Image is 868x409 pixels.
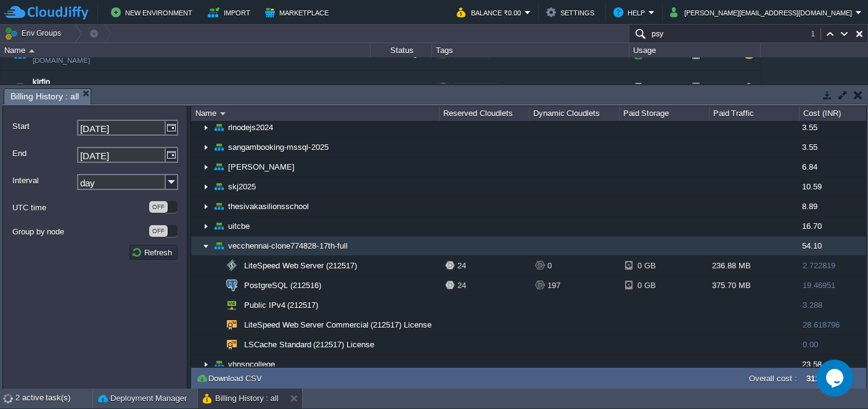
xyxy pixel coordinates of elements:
[802,123,817,132] span: 3.55
[201,217,211,236] img: AMDAwAAAACH5BAEAAAAALAAAAAABAAEAAAICRAEAOw==
[535,256,619,275] div: 0
[227,162,297,172] span: [PERSON_NAME]
[227,181,258,192] a: skj2025
[214,157,224,176] img: AMDAwAAAACH5BAEAAAAALAAAAAABAAEAAAICRAEAOw==
[445,276,529,295] div: 24
[10,89,79,104] span: Billing History : all
[371,71,432,104] div: Stopped
[224,315,240,334] img: AMDAwAAAACH5BAEAAAAALAAAAAABAAEAAAICRAEAOw==
[803,261,835,270] span: 2.722819
[625,276,665,295] div: 0 GB
[1,71,10,104] img: AMDAwAAAACH5BAEAAAAALAAAAAABAAEAAAICRAEAOw==
[630,43,760,57] div: Usage
[11,71,28,104] img: AMDAwAAAACH5BAEAAAAALAAAAAABAAEAAAICRAEAOw==
[243,300,320,310] a: Public IPv4 (212517)
[535,276,619,295] div: 197
[625,256,665,275] div: 0 GB
[211,295,221,315] img: AMDAwAAAACH5BAEAAAAALAAAAAABAAEAAAICRAEAOw==
[4,25,65,42] button: Env Groups
[243,320,433,330] a: LiteSpeed Web Server Commercial (212517) License
[464,83,496,91] span: Not in Use
[12,225,148,238] label: Group by node
[802,162,817,171] span: 6.84
[214,177,224,196] img: AMDAwAAAACH5BAEAAAAALAAAAAABAAEAAAICRAEAOw==
[192,106,439,121] div: Name
[12,147,76,160] label: End
[445,256,529,275] div: 24
[227,221,252,231] a: uitcbe
[649,71,669,104] div: 0 / 10
[227,241,350,251] a: vecchennai-clone774828-17th-full
[201,138,211,157] img: AMDAwAAAACH5BAEAAAAALAAAAAABAAEAAAICRAEAOw==
[214,197,224,216] img: AMDAwAAAACH5BAEAAAAALAAAAAABAAEAAAICRAEAOw==
[620,106,709,121] div: Paid Storage
[201,157,211,176] img: AMDAwAAAACH5BAEAAAAALAAAAAABAAEAAAICRAEAOw==
[211,335,221,354] img: AMDAwAAAACH5BAEAAAAALAAAAAABAAEAAAICRAEAOw==
[371,43,432,57] div: Status
[201,177,211,196] img: AMDAwAAAACH5BAEAAAAALAAAAAABAAEAAAICRAEAOw==
[227,142,330,152] a: sangambooking-mssql-2025
[803,300,822,310] span: 3.288
[227,201,311,212] a: thesivakasilionsschool
[214,138,224,157] img: AMDAwAAAACH5BAEAAAAALAAAAAABAAEAAAICRAEAOw==
[546,5,598,20] button: Settings
[208,5,254,20] button: Import
[802,202,817,211] span: 8.89
[803,340,818,349] span: 0.00
[211,276,221,295] img: AMDAwAAAACH5BAEAAAAALAAAAAABAAEAAAICRAEAOw==
[709,256,799,275] div: 236.88 MB
[224,256,240,275] img: AMDAwAAAACH5BAEAAAAALAAAAAABAAEAAAICRAEAOw==
[670,5,856,20] button: [PERSON_NAME][EMAIL_ADDRESS][DOMAIN_NAME]
[211,315,221,334] img: AMDAwAAAACH5BAEAAAAALAAAAAABAAEAAAICRAEAOw==
[12,201,148,214] label: UTC time
[709,276,799,295] div: 375.70 MB
[802,182,822,191] span: 10.59
[802,360,822,369] span: 23.58
[440,106,529,121] div: Reserved Cloudlets
[15,389,92,408] div: 2 active task(s)
[224,335,240,354] img: AMDAwAAAACH5BAEAAAAALAAAAAABAAEAAAICRAEAOw==
[457,5,525,20] button: Balance ₹0.00
[806,374,835,383] label: 3110.13
[149,201,168,213] div: OFF
[530,106,619,121] div: Dynamic Cloudlets
[211,256,221,275] img: AMDAwAAAACH5BAEAAAAALAAAAAABAAEAAAICRAEAOw==
[4,5,88,20] img: CloudJiffy
[1,43,370,57] div: Name
[816,360,856,397] iframe: chat widget
[224,295,240,315] img: AMDAwAAAACH5BAEAAAAALAAAAAABAAEAAAICRAEAOw==
[802,241,822,250] span: 54.10
[800,106,866,121] div: Cost (INR)
[98,392,187,405] button: Deployment Manager
[33,76,50,88] a: klrfin
[243,339,376,350] a: LSCache Standard (212517) License
[692,71,732,104] div: 11%
[12,120,76,133] label: Start
[12,174,76,187] label: Interval
[203,392,279,405] button: Billing History : all
[201,118,211,137] img: AMDAwAAAACH5BAEAAAAALAAAAAABAAEAAAICRAEAOw==
[149,225,168,237] div: OFF
[433,43,629,57] div: Tags
[613,5,649,20] button: Help
[227,122,275,133] a: rlnodejs2024
[131,247,176,258] button: Refresh
[710,106,799,121] div: Paid Traffic
[227,359,277,370] a: vhnsncollege
[243,280,323,291] a: PostgreSQL (212516)
[29,49,35,52] img: AMDAwAAAACH5BAEAAAAALAAAAAABAAEAAAICRAEAOw==
[265,5,332,20] button: Marketplace
[243,260,359,271] a: LiteSpeed Web Server (212517)
[214,236,224,255] img: AMDAwAAAACH5BAEAAAAALAAAAAABAAEAAAICRAEAOw==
